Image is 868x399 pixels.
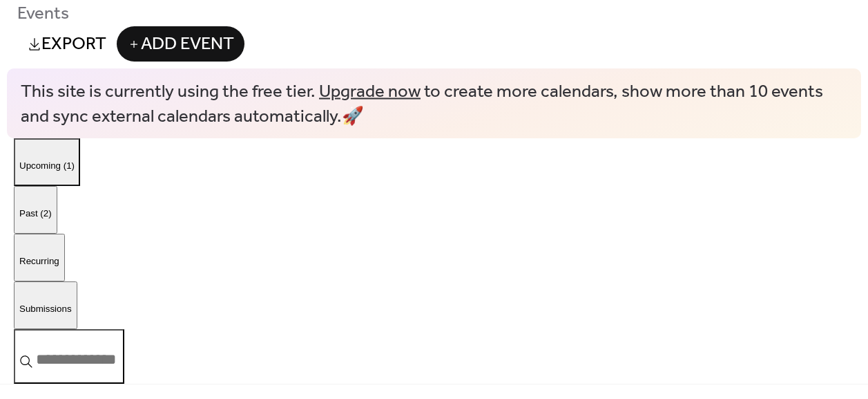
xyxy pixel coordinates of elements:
[117,41,244,53] a: Add Event
[14,138,80,186] button: Upcoming (1)
[141,32,234,58] span: Add Event
[14,186,57,234] button: Past (2)
[21,80,847,129] span: This site is currently using the free tier. to create more calendars, show more than 10 events an...
[319,75,421,109] a: Upgrade now
[17,26,117,61] a: Export
[41,32,106,58] span: Export
[14,234,65,281] button: Recurring
[117,26,244,61] button: Add Event
[14,281,77,329] button: Submissions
